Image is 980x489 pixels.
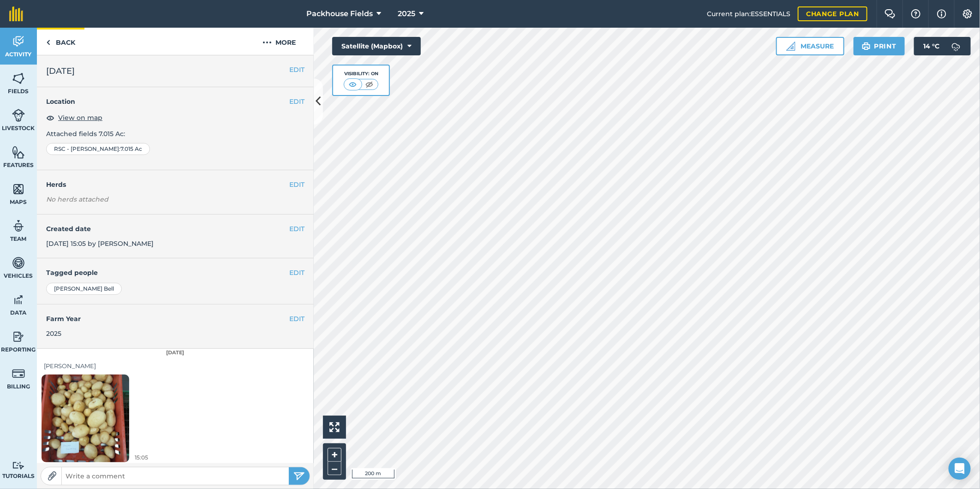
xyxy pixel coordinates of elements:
[398,8,415,19] span: 2025
[42,360,129,477] img: Loading spinner
[949,458,971,480] div: Open Intercom Messenger
[289,268,305,278] button: EDIT
[119,145,142,153] span: : 7.015 Ac
[245,28,314,55] button: More
[46,112,102,123] button: View on map
[862,41,871,52] img: svg+xml;base64,PHN2ZyB4bWxucz0iaHR0cDovL3d3dy53My5vcmcvMjAwMC9zdmciIHdpZHRoPSIxOSIgaGVpZ2h0PSIyNC...
[46,96,305,107] h4: Location
[328,448,341,462] button: +
[293,471,305,482] img: svg+xml;base64,PHN2ZyB4bWxucz0iaHR0cDovL3d3dy53My5vcmcvMjAwMC9zdmciIHdpZHRoPSIyNSIgaGVpZ2h0PSIyNC...
[798,6,867,21] a: Change plan
[46,112,54,123] img: svg+xml;base64,PHN2ZyB4bWxucz0iaHR0cDovL3d3dy53My5vcmcvMjAwMC9zdmciIHdpZHRoPSIxOCIgaGVpZ2h0PSIyNC...
[306,8,373,19] span: Packhouse Fields
[9,6,23,21] img: fieldmargin Logo
[44,361,307,371] div: [PERSON_NAME]
[884,9,896,18] img: Two speech bubbles overlapping with the left bubble in the forefront
[46,194,314,204] em: No herds attached
[46,328,305,339] div: 2025
[37,349,314,357] div: [DATE]
[37,215,314,259] div: [DATE] 15:05 by [PERSON_NAME]
[12,182,25,196] img: svg+xml;base64,PHN2ZyB4bWxucz0iaHR0cDovL3d3dy53My5vcmcvMjAwMC9zdmciIHdpZHRoPSI1NiIgaGVpZ2h0PSI2MC...
[329,422,340,432] img: Four arrows, one pointing top left, one top right, one bottom right and the last bottom left
[289,224,305,234] button: EDIT
[289,179,305,190] button: EDIT
[135,453,148,462] span: 15:05
[46,283,122,295] div: [PERSON_NAME] Bell
[12,72,25,85] img: svg+xml;base64,PHN2ZyB4bWxucz0iaHR0cDovL3d3dy53My5vcmcvMjAwMC9zdmciIHdpZHRoPSI1NiIgaGVpZ2h0PSI2MC...
[344,70,379,78] div: Visibility: On
[786,42,795,51] img: Ruler icon
[263,37,272,48] img: svg+xml;base64,PHN2ZyB4bWxucz0iaHR0cDovL3d3dy53My5vcmcvMjAwMC9zdmciIHdpZHRoPSIyMCIgaGVpZ2h0PSIyNC...
[289,96,305,107] button: EDIT
[46,129,305,139] p: Attached fields 7.015 Ac :
[364,80,375,89] img: svg+xml;base64,PHN2ZyB4bWxucz0iaHR0cDovL3d3dy53My5vcmcvMjAwMC9zdmciIHdpZHRoPSI1MCIgaGVpZ2h0PSI0MC...
[37,28,84,55] a: Back
[854,37,905,55] button: Print
[328,462,341,475] button: –
[937,8,946,19] img: svg+xml;base64,PHN2ZyB4bWxucz0iaHR0cDovL3d3dy53My5vcmcvMjAwMC9zdmciIHdpZHRoPSIxNyIgaGVpZ2h0PSIxNy...
[46,65,305,78] h2: [DATE]
[12,145,25,159] img: svg+xml;base64,PHN2ZyB4bWxucz0iaHR0cDovL3d3dy53My5vcmcvMjAwMC9zdmciIHdpZHRoPSI1NiIgaGVpZ2h0PSI2MC...
[910,9,921,18] img: A question mark icon
[12,367,25,381] img: svg+xml;base64,PD94bWwgdmVyc2lvbj0iMS4wIiBlbmNvZGluZz0idXRmLTgiPz4KPCEtLSBHZW5lcmF0b3I6IEFkb2JlIE...
[12,330,25,344] img: svg+xml;base64,PD94bWwgdmVyc2lvbj0iMS4wIiBlbmNvZGluZz0idXRmLTgiPz4KPCEtLSBHZW5lcmF0b3I6IEFkb2JlIE...
[46,314,305,324] h4: Farm Year
[12,256,25,270] img: svg+xml;base64,PD94bWwgdmVyc2lvbj0iMS4wIiBlbmNvZGluZz0idXRmLTgiPz4KPCEtLSBHZW5lcmF0b3I6IEFkb2JlIE...
[46,179,314,190] h4: Herds
[962,9,973,18] img: A cog icon
[46,224,305,234] h4: Created date
[58,113,102,123] span: View on map
[54,145,119,153] span: RSC - [PERSON_NAME]
[62,470,289,483] input: Write a comment
[707,9,790,19] span: Current plan : ESSENTIALS
[48,471,57,481] img: Paperclip icon
[914,37,971,55] button: 14 °C
[12,293,25,307] img: svg+xml;base64,PD94bWwgdmVyc2lvbj0iMS4wIiBlbmNvZGluZz0idXRmLTgiPz4KPCEtLSBHZW5lcmF0b3I6IEFkb2JlIE...
[46,268,305,278] h4: Tagged people
[12,219,25,233] img: svg+xml;base64,PD94bWwgdmVyc2lvbj0iMS4wIiBlbmNvZGluZz0idXRmLTgiPz4KPCEtLSBHZW5lcmF0b3I6IEFkb2JlIE...
[332,37,421,55] button: Satellite (Mapbox)
[289,65,305,75] button: EDIT
[776,37,844,55] button: Measure
[46,37,50,48] img: svg+xml;base64,PHN2ZyB4bWxucz0iaHR0cDovL3d3dy53My5vcmcvMjAwMC9zdmciIHdpZHRoPSI5IiBoZWlnaHQ9IjI0Ii...
[347,80,359,89] img: svg+xml;base64,PHN2ZyB4bWxucz0iaHR0cDovL3d3dy53My5vcmcvMjAwMC9zdmciIHdpZHRoPSI1MCIgaGVpZ2h0PSI0MC...
[12,35,25,48] img: svg+xml;base64,PD94bWwgdmVyc2lvbj0iMS4wIiBlbmNvZGluZz0idXRmLTgiPz4KPCEtLSBHZW5lcmF0b3I6IEFkb2JlIE...
[947,37,965,55] img: svg+xml;base64,PD94bWwgdmVyc2lvbj0iMS4wIiBlbmNvZGluZz0idXRmLTgiPz4KPCEtLSBHZW5lcmF0b3I6IEFkb2JlIE...
[12,108,25,122] img: svg+xml;base64,PD94bWwgdmVyc2lvbj0iMS4wIiBlbmNvZGluZz0idXRmLTgiPz4KPCEtLSBHZW5lcmF0b3I6IEFkb2JlIE...
[12,461,25,470] img: svg+xml;base64,PD94bWwgdmVyc2lvbj0iMS4wIiBlbmNvZGluZz0idXRmLTgiPz4KPCEtLSBHZW5lcmF0b3I6IEFkb2JlIE...
[289,314,305,324] button: EDIT
[923,37,939,55] span: 14 ° C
